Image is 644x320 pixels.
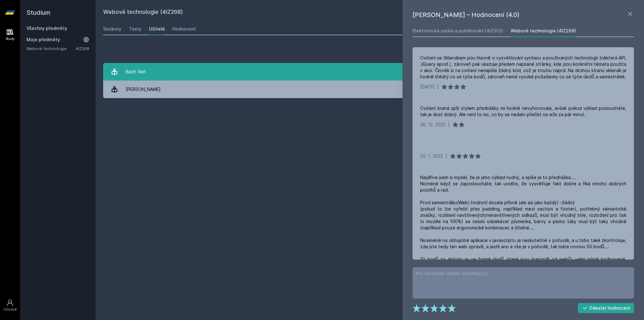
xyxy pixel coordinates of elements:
div: Cvičení braná spíš stylem přednášky mi hodně nevyhovovala, avšak pokud výklad posloucháte, tak je... [420,105,626,118]
span: Moje předměty [26,36,60,43]
a: Všechny předměty [26,25,67,31]
a: [PERSON_NAME] 4 hodnocení 4.0 [103,81,636,98]
div: Soubory [103,26,121,32]
a: Bach Viet 8 hodnocení 2.3 [103,63,636,81]
a: 4IZ268 [76,46,89,51]
a: Study [1,25,19,44]
div: [DATE] [420,84,435,90]
div: Učitelé [149,26,165,32]
a: Hodnocení [172,23,196,35]
a: Učitelé [149,23,165,35]
div: Study [6,36,15,41]
div: Uživatel [3,307,17,312]
div: | [437,84,439,90]
div: Testy [129,26,142,32]
a: Testy [129,23,142,35]
div: [PERSON_NAME] [126,83,161,96]
div: Cvičení se Sklenákem jsou hlavně o vysvětlování syntaxu a používaných technologií (některá API, J... [420,55,626,80]
a: Uživatel [1,296,19,315]
h2: Webové technologie (4IZ268) [103,8,564,18]
a: Webové technologie [26,45,76,52]
div: Hodnocení [172,26,196,32]
div: Bach Viet [126,65,146,78]
a: Soubory [103,23,121,35]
